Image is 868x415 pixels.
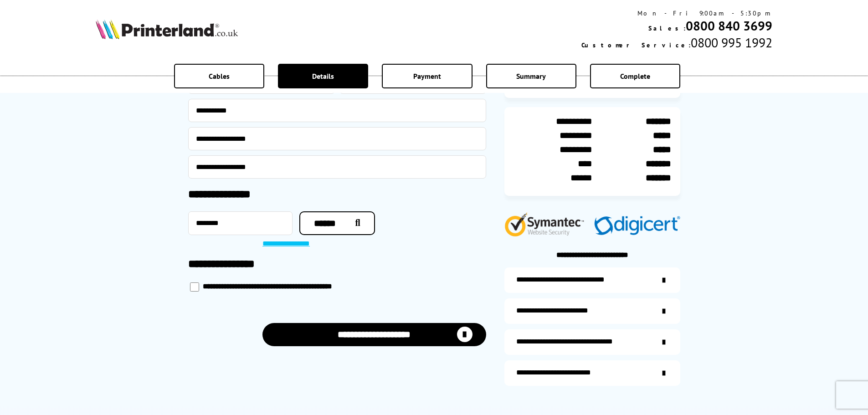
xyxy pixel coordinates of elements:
div: Mon - Fri 9:00am - 5:30pm [581,9,772,17]
span: Complete [620,72,650,81]
span: Summary [516,72,546,81]
span: Customer Service: [581,41,691,49]
span: Cables [209,72,230,81]
a: 0800 840 3699 [686,17,772,34]
img: Printerland Logo [96,19,238,39]
span: Details [312,72,334,81]
a: additional-ink [504,267,680,293]
span: 0800 995 1992 [691,34,772,51]
a: items-arrive [504,298,680,324]
a: additional-cables [504,329,680,355]
span: Payment [413,72,441,81]
span: Sales: [648,24,686,32]
a: secure-website [504,360,680,386]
